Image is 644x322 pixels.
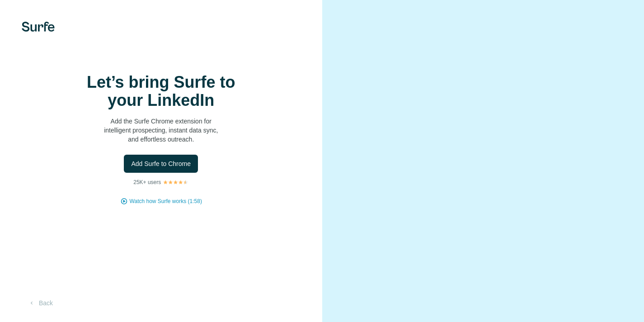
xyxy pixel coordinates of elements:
img: Rating Stars [163,180,188,185]
p: Add the Surfe Chrome extension for intelligent prospecting, instant data sync, and effortless out... [71,117,251,144]
img: Surfe's logo [22,22,55,32]
h1: Let’s bring Surfe to your LinkedIn [71,73,251,109]
span: Add Surfe to Chrome [131,159,191,168]
p: 25K+ users [133,178,161,186]
button: Watch how Surfe works (1:58) [130,197,202,205]
button: Back [22,295,59,311]
button: Add Surfe to Chrome [124,155,198,173]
